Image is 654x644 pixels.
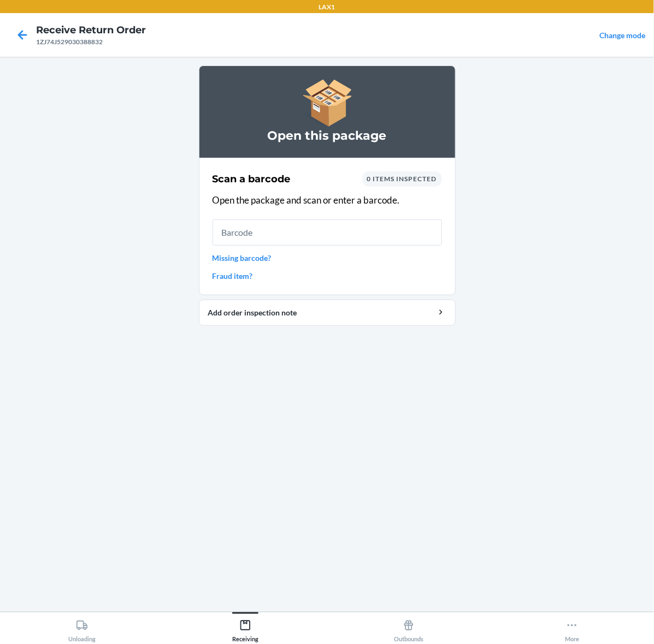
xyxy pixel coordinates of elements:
a: Change mode [599,31,645,40]
div: 1ZJ74J529030388832 [36,37,146,47]
h2: Scan a barcode [213,172,291,186]
div: Receiving [232,615,258,642]
button: Receiving [163,612,327,642]
h4: Receive Return Order [36,23,146,37]
a: Missing barcode? [213,252,442,264]
div: More [565,615,579,642]
div: Outbounds [394,615,423,642]
div: Unloading [68,615,96,642]
button: Add order inspection note [199,300,456,326]
p: LAX1 [319,2,335,12]
a: Fraud item? [213,270,442,282]
input: Barcode [213,219,442,246]
h3: Open this package [213,127,442,145]
button: More [491,612,654,642]
button: Outbounds [327,612,491,642]
div: Add order inspection note [208,307,446,318]
span: 0 items inspected [367,175,437,183]
p: Open the package and scan or enter a barcode. [213,193,442,207]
